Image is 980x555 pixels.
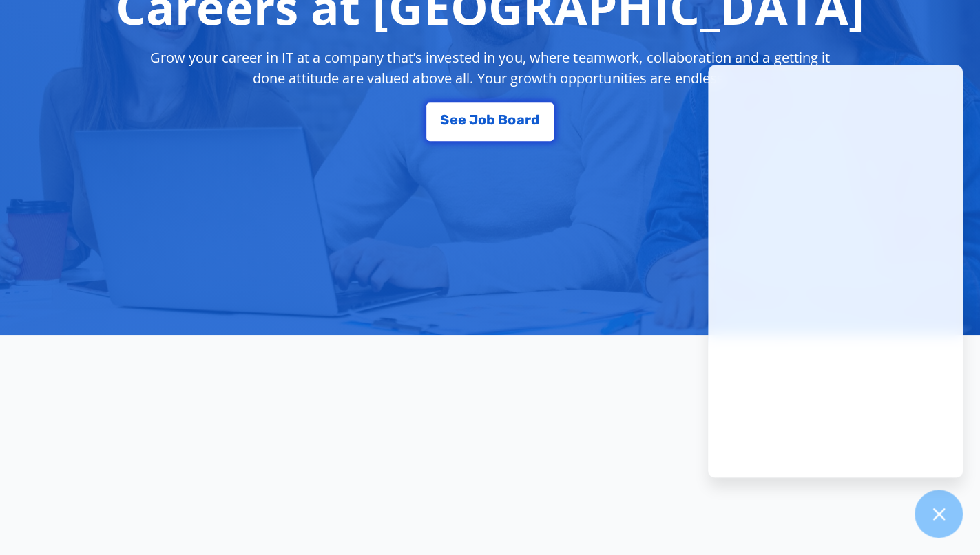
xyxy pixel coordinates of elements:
[708,65,963,477] iframe: Chatgenie Messenger
[469,113,478,127] span: J
[524,113,530,127] span: r
[498,113,508,127] span: B
[516,113,524,127] span: a
[508,113,516,127] span: o
[486,113,495,127] span: b
[426,102,553,141] a: See Job Board
[478,113,486,127] span: o
[531,113,540,127] span: d
[458,113,466,127] span: e
[138,47,843,89] p: Grow your career in IT at a company that’s invested in you, where teamwork, collaboration and a g...
[449,113,457,127] span: e
[440,113,449,127] span: S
